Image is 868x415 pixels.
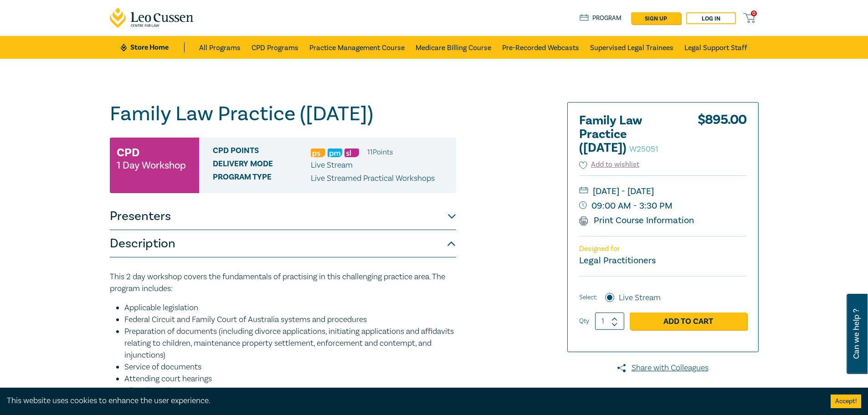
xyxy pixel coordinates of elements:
[579,215,694,226] a: Print Course Information
[213,159,311,171] span: Delivery Mode
[110,203,456,230] button: Presenters
[629,144,658,154] small: W25051
[579,184,747,199] small: [DATE] - [DATE]
[579,255,656,266] small: Legal Practitioners
[579,159,640,170] button: Add to wishlist
[579,245,747,253] p: Designed for
[311,149,325,157] img: Professional Skills
[567,362,759,374] a: Share with Colleagues
[199,36,241,59] a: All Programs
[311,160,353,170] span: Live Stream
[117,144,139,161] h3: CPD
[631,12,681,24] a: sign up
[416,36,491,59] a: Medicare Billing Course
[684,36,747,59] a: Legal Support Staff
[110,230,456,257] button: Description
[124,326,456,361] li: Preparation of documents (including divorce applications, initiating applications and affidavits ...
[595,313,624,330] input: 1
[110,271,456,295] p: This 2 day workshop covers the fundamentals of practising in this challenging practice area. The ...
[579,316,589,326] label: Qty
[751,10,757,16] span: 0
[579,292,597,302] span: Select:
[502,36,579,59] a: Pre-Recorded Webcasts
[213,173,311,184] span: Program type
[124,385,456,397] li: Client interviews
[328,149,342,157] img: Practice Management & Business Skills
[590,36,673,59] a: Supervised Legal Trainees
[121,42,184,52] a: Store Home
[852,299,861,369] span: Can we help ?
[124,361,456,373] li: Service of documents
[698,114,747,159] div: $ 895.00
[580,13,622,23] a: Program
[7,395,817,407] div: This website uses cookies to enhance the user experience.
[630,313,747,330] a: Add to Cart
[309,36,405,59] a: Practice Management Course
[344,149,359,157] img: Substantive Law
[311,173,435,184] p: Live Streamed Practical Workshops
[367,146,393,158] li: 11 Point s
[124,302,456,314] li: Applicable legislation
[124,314,456,326] li: Federal Circuit and Family Court of Australia systems and procedures
[579,114,679,155] h2: Family Law Practice ([DATE])
[213,146,311,158] span: CPD Points
[117,161,186,170] small: 1 Day Workshop
[619,292,661,304] label: Live Stream
[831,395,861,408] button: Accept cookies
[124,373,456,385] li: Attending court hearings
[252,36,298,59] a: CPD Programs
[686,12,736,24] a: Log in
[579,199,747,213] small: 09:00 AM - 3:30 PM
[110,102,456,126] h1: Family Law Practice ([DATE])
